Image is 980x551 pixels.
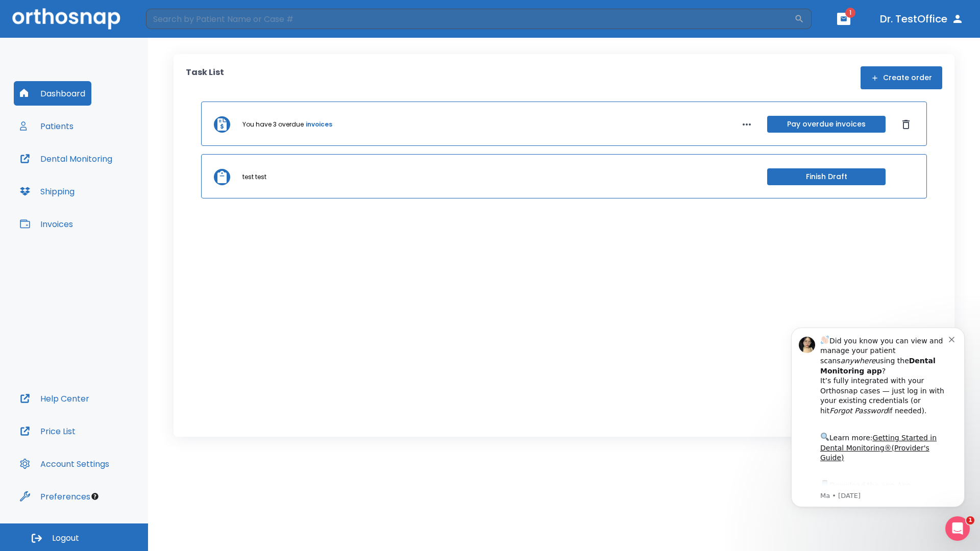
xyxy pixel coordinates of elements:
[14,386,95,411] button: Help Center
[861,66,942,89] button: Create order
[14,114,80,138] button: Patients
[14,179,81,204] button: Shipping
[146,9,794,29] input: Search by Patient Name or Case #
[186,66,224,89] p: Task List
[14,452,115,476] button: Account Settings
[44,166,173,218] div: Download the app: | ​ Let us know if you need help getting started!
[767,168,886,185] button: Finish Draft
[90,492,100,501] div: Tooltip anchor
[52,533,79,544] span: Logout
[242,120,304,129] p: You have 3 overdue
[14,146,118,171] button: Dental Monitoring
[14,484,96,509] button: Preferences
[14,419,82,443] button: Price List
[898,116,914,133] button: Dismiss
[306,120,332,129] a: invoices
[845,8,855,18] span: 1
[945,516,970,541] iframe: Intercom live chat
[767,116,886,133] button: Pay overdue invoices
[14,81,91,106] button: Dashboard
[776,312,980,523] iframe: Intercom notifications message
[242,172,266,182] p: test test
[12,8,120,29] img: Orthosnap
[966,516,974,524] span: 1
[44,179,173,188] p: Message from Ma, sent 2w ago
[173,22,181,30] button: Dismiss notification
[14,212,79,236] button: Invoices
[876,10,968,28] button: Dr. TestOffice
[44,169,135,187] a: App Store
